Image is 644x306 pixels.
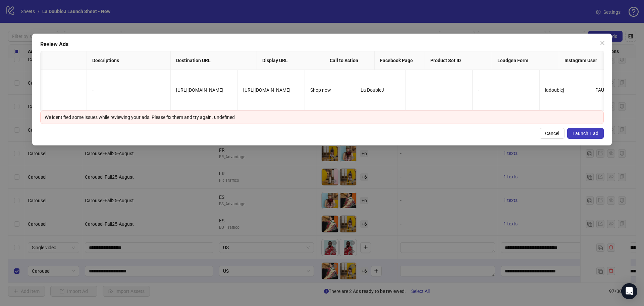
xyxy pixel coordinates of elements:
th: Destination URL [171,51,257,70]
th: Product Set ID [425,51,492,70]
th: Display URL [257,51,324,70]
th: Primary Texts [3,51,87,70]
div: Review Ads [40,40,604,48]
span: Launch 1 ad [573,131,598,136]
button: Launch 1 ad [567,128,604,139]
th: Instagram User [559,51,609,70]
span: Cancel [545,131,559,136]
span: - [92,87,94,93]
div: - [478,86,534,94]
th: Facebook Page [375,51,425,70]
button: Cancel [540,128,565,139]
span: close [600,40,605,46]
div: Open Intercom Messenger [621,283,637,299]
span: [URL][DOMAIN_NAME] [176,87,223,93]
th: Descriptions [87,51,171,70]
div: La DoubleJ [361,86,400,94]
div: We identified some issues while reviewing your ads. Please fix them and try again. undefined [45,114,599,121]
div: ladoublej [545,86,584,94]
th: Leadgen Form [492,51,559,70]
span: Shop now [310,87,331,93]
span: PAUSED [595,87,612,93]
span: [URL][DOMAIN_NAME] [243,87,290,93]
button: Close [597,38,608,48]
th: Call to Action [324,51,375,70]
